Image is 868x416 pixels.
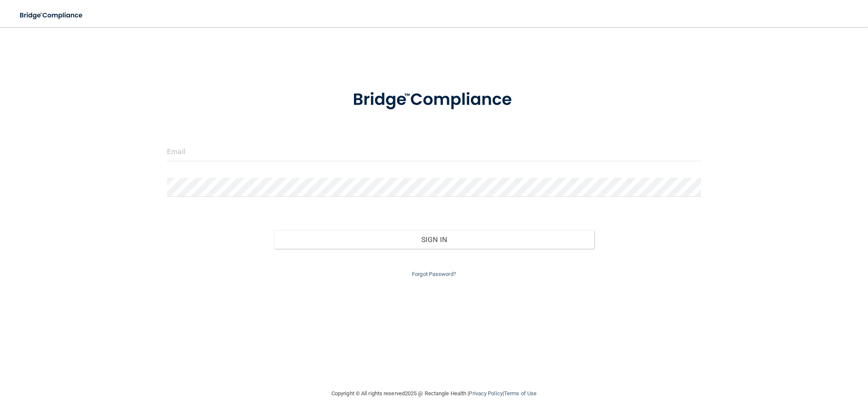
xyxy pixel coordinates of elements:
a: Forgot Password? [412,271,456,277]
img: bridge_compliance_login_screen.278c3ca4.svg [13,7,91,24]
a: Privacy Policy [469,390,502,397]
button: Sign In [274,230,594,249]
img: bridge_compliance_login_screen.278c3ca4.svg [335,78,533,122]
a: Terms of Use [504,390,537,397]
input: Email [167,142,701,161]
div: Copyright © All rights reserved 2025 @ Rectangle Health | | [279,380,589,407]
